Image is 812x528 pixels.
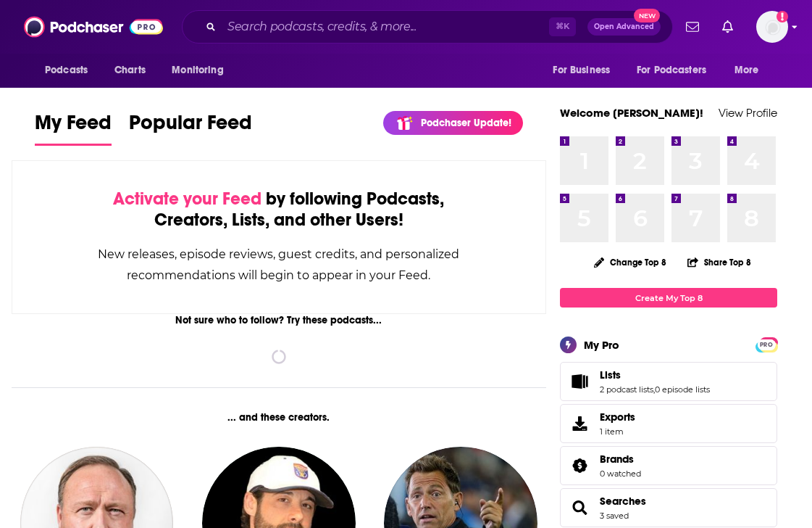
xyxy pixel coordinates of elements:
[680,15,705,39] a: Show notifications dropdown
[12,314,546,326] div: Not sure who to follow? Try these podcasts...
[734,60,759,81] span: More
[35,110,112,144] span: My Feed
[222,15,549,38] input: Search podcasts, credits, & more...
[600,469,641,479] a: 0 watched
[716,15,739,39] a: Show notifications dropdown
[634,9,660,22] span: New
[724,57,777,84] button: open menu
[687,248,752,276] button: Share Top 8
[114,60,146,81] span: Charts
[162,57,242,84] button: open menu
[637,60,706,81] span: For Podcasters
[45,60,88,81] span: Podcasts
[35,110,112,146] a: My Feed
[560,446,777,485] span: Brands
[560,362,777,401] span: Lists
[129,110,252,144] span: Popular Feed
[600,495,646,508] a: Searches
[85,189,473,231] div: by following Podcasts, Creators, Lists, and other Users!
[600,511,629,521] a: 3 saved
[35,57,106,84] button: open menu
[584,338,619,352] div: My Pro
[560,404,777,443] a: Exports
[600,411,635,424] span: Exports
[172,60,223,81] span: Monitoring
[756,11,788,43] button: Show profile menu
[182,10,673,44] div: Search podcasts, credits, & more...
[756,11,788,43] span: Logged in as TrevorC
[587,18,661,36] button: Open AdvancedNew
[560,288,777,308] a: Create My Top 8
[105,57,154,84] a: Charts
[565,498,594,518] a: Searches
[585,253,675,271] button: Change Top 8
[719,106,777,120] a: View Profile
[560,106,703,120] a: Welcome [PERSON_NAME]!
[543,57,628,84] button: open menu
[129,110,252,146] a: Popular Feed
[565,413,594,434] span: Exports
[600,426,635,437] span: 1 item
[549,17,576,36] span: ⌘ K
[777,11,788,22] svg: Add a profile image
[600,453,634,466] span: Brands
[553,60,610,81] span: For Business
[565,455,594,476] a: Brands
[113,188,261,210] span: Activate your Feed
[85,244,473,286] div: New releases, episode reviews, guest credits, and personalized recommendations will begin to appe...
[600,368,710,381] a: Lists
[627,57,727,84] button: open menu
[12,411,546,424] div: ... and these creators.
[600,384,653,395] a: 2 podcast lists
[655,384,710,395] a: 0 episode lists
[594,23,654,30] span: Open Advanced
[565,371,594,392] a: Lists
[24,13,163,41] img: Podchaser - Follow, Share and Rate Podcasts
[653,384,655,395] span: ,
[600,368,621,381] span: Lists
[600,453,641,466] a: Brands
[560,488,777,527] span: Searches
[421,117,511,129] p: Podchaser Update!
[758,339,775,350] span: PRO
[758,339,775,350] a: PRO
[756,11,788,43] img: User Profile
